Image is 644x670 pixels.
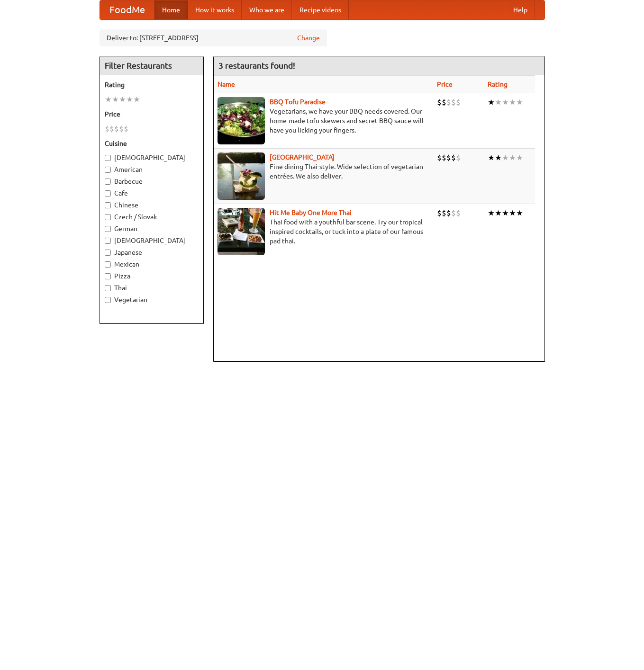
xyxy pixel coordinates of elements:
[133,94,140,105] li: ★
[105,188,199,198] label: Cafe
[218,107,430,135] p: Vegetarians, we have your BBQ needs covered. Our home-made tofu skewers and secret BBQ sauce will...
[154,0,188,19] a: Home
[506,0,535,19] a: Help
[437,97,442,107] li: $
[105,226,111,232] input: German
[105,214,111,220] input: Czech / Slovak
[456,97,461,107] li: $
[456,152,461,163] li: $
[105,124,109,134] li: $
[502,97,509,107] li: ★
[446,208,451,218] li: $
[105,190,111,197] input: Cafe
[105,165,199,174] label: American
[105,283,199,293] label: Thai
[105,153,199,162] label: [DEMOGRAPHIC_DATA]
[446,152,451,163] li: $
[442,208,446,218] li: $
[105,109,199,119] h5: Price
[495,208,502,218] li: ★
[105,261,111,268] input: Mexican
[100,29,327,46] div: Deliver to: [STREET_ADDRESS]
[488,97,495,107] li: ★
[105,236,199,245] label: [DEMOGRAPHIC_DATA]
[451,152,456,163] li: $
[105,167,111,173] input: American
[218,61,295,70] ng-pluralize: 3 restaurants found!
[105,297,111,303] input: Vegetarian
[105,80,199,89] h5: Rating
[495,152,502,163] li: ★
[242,0,292,19] a: Who we are
[119,124,124,134] li: $
[218,80,235,88] a: Name
[437,152,442,163] li: $
[516,152,523,163] li: ★
[105,94,112,105] li: ★
[292,0,349,19] a: Recipe videos
[516,208,523,218] li: ★
[100,0,154,19] a: FoodMe
[516,97,523,107] li: ★
[114,124,119,134] li: $
[509,97,516,107] li: ★
[451,97,456,107] li: $
[442,152,446,163] li: $
[105,259,199,269] label: Mexican
[218,162,430,181] p: Fine dining Thai-style. Wide selection of vegetarian entrées. We also deliver.
[105,273,111,279] input: Pizza
[509,208,516,218] li: ★
[495,97,502,107] li: ★
[105,285,111,291] input: Thai
[218,217,430,246] p: Thai food with a youthful bar scene. Try our tropical inspired cocktails, or tuck into a plate of...
[124,124,128,134] li: $
[218,208,265,255] img: babythai.jpg
[456,208,461,218] li: $
[105,200,199,210] label: Chinese
[105,238,111,244] input: [DEMOGRAPHIC_DATA]
[109,124,114,134] li: $
[105,212,199,222] label: Czech / Slovak
[297,33,320,43] a: Change
[437,80,453,88] a: Price
[105,139,199,148] h5: Cuisine
[509,152,516,163] li: ★
[488,152,495,163] li: ★
[488,208,495,218] li: ★
[119,94,126,105] li: ★
[105,248,199,257] label: Japanese
[451,208,456,218] li: $
[218,152,265,200] img: satay.jpg
[270,98,326,106] a: BBQ Tofu Paradise
[270,209,352,216] a: Hit Me Baby One More Thai
[105,177,199,186] label: Barbecue
[446,97,451,107] li: $
[488,80,508,88] a: Rating
[105,155,111,161] input: [DEMOGRAPHIC_DATA]
[105,179,111,185] input: Barbecue
[502,208,509,218] li: ★
[188,0,242,19] a: How it works
[502,152,509,163] li: ★
[218,97,265,144] img: tofuparadise.jpg
[100,56,203,75] h4: Filter Restaurants
[105,250,111,256] input: Japanese
[105,295,199,304] label: Vegetarian
[270,153,335,161] a: [GEOGRAPHIC_DATA]
[105,271,199,281] label: Pizza
[105,202,111,208] input: Chinese
[126,94,133,105] li: ★
[105,224,199,233] label: German
[437,208,442,218] li: $
[112,94,119,105] li: ★
[442,97,446,107] li: $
